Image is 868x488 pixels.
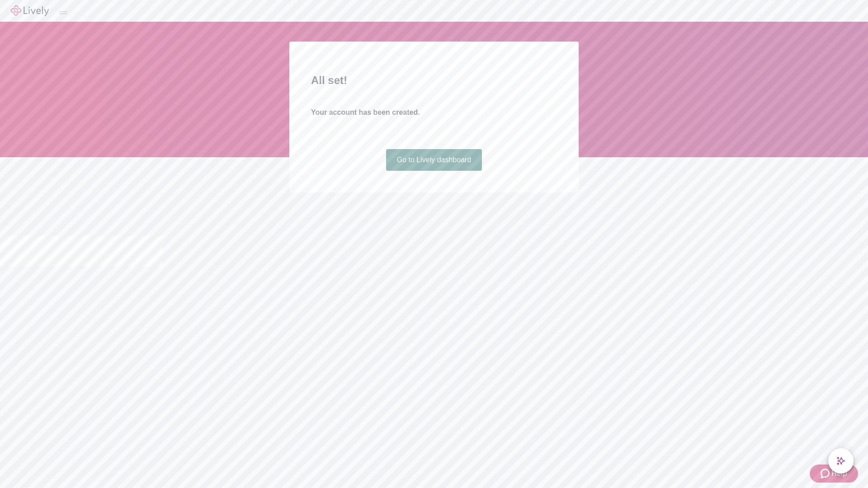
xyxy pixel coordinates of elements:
[311,72,557,89] h2: All set!
[810,465,858,483] button: Zendesk support iconHelp
[828,448,854,474] button: chat
[836,456,845,465] svg: Lively AI Assistant
[60,11,67,14] button: Log out
[831,468,847,479] span: Help
[311,107,557,118] h4: Your account has been created.
[11,5,49,16] img: Lively
[386,149,482,171] a: Go to Lively dashboard
[821,468,831,479] svg: Zendesk support icon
